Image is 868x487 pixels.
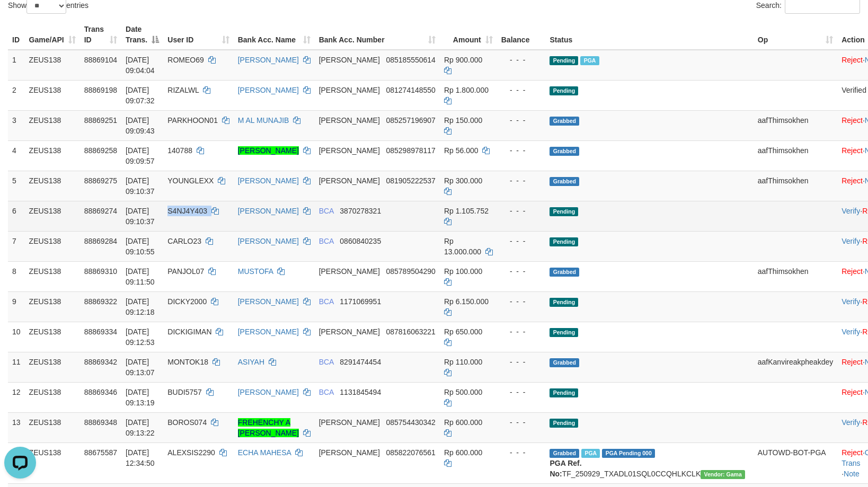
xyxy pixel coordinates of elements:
span: Rp 6.150.000 [444,297,489,306]
span: Rp 110.000 [444,358,482,366]
b: PGA Ref. No: [550,459,581,478]
span: Pending [550,86,578,95]
span: [PERSON_NAME] [319,418,380,427]
td: ZEUS138 [25,322,80,352]
td: 4 [8,140,25,171]
span: Vendor URL: https://trx31.1velocity.biz [701,470,745,479]
span: [DATE] 09:12:53 [126,327,155,347]
a: [PERSON_NAME] [238,146,299,155]
span: Rp 150.000 [444,116,482,125]
span: BCA [319,297,334,306]
span: Grabbed [550,117,579,126]
span: [DATE] 09:10:37 [126,207,155,226]
span: Copy 087816063221 to clipboard [386,327,435,336]
a: ASIYAH [238,358,264,366]
div: - - - [501,85,542,95]
span: 88869274 [84,207,117,215]
a: Note [844,470,860,478]
span: Copy 1131845494 to clipboard [340,388,381,396]
td: ZEUS138 [25,80,80,110]
span: [DATE] 09:12:18 [126,297,155,316]
a: Verify [842,297,860,306]
td: ZEUS138 [25,171,80,201]
span: RIZALWL [167,86,199,94]
span: BCA [319,358,334,366]
span: Rp 1.800.000 [444,86,489,94]
span: [PERSON_NAME] [319,116,380,125]
span: Grabbed [550,449,579,458]
td: ZEUS138 [25,110,80,140]
td: ZEUS138 [25,201,80,231]
td: ZEUS138 [25,442,80,483]
span: [PERSON_NAME] [319,86,380,94]
div: - - - [501,175,542,186]
span: [DATE] 09:09:43 [126,116,155,135]
td: ZEUS138 [25,382,80,412]
span: S4NJ4Y403 [167,207,207,215]
a: Reject [842,176,863,185]
span: Rp 900.000 [444,56,482,64]
span: [DATE] 09:04:04 [126,56,155,75]
div: - - - [501,55,542,65]
span: Pending [550,56,578,65]
th: Amount: activate to sort column ascending [440,20,497,50]
td: TF_250929_TXADL01SQL0CCQHLKCLK [545,442,753,483]
th: Game/API: activate to sort column ascending [25,20,80,50]
span: 88869334 [84,327,117,336]
td: 1 [8,50,25,81]
span: Rp 56.000 [444,146,479,155]
span: [DATE] 09:07:32 [126,86,155,105]
td: ZEUS138 [25,140,80,171]
span: [DATE] 12:34:50 [126,448,155,467]
span: 88869348 [84,418,117,427]
span: Copy 085185550614 to clipboard [386,56,435,64]
span: Rp 13.000.000 [444,237,481,256]
span: [DATE] 09:10:55 [126,237,155,256]
a: Reject [842,116,863,125]
a: Reject [842,358,863,366]
td: aafThimsokhen [754,140,837,171]
span: Rp 1.105.752 [444,207,489,215]
td: 6 [8,201,25,231]
a: Reject [842,146,863,155]
a: [PERSON_NAME] [238,56,299,64]
span: Pending [550,328,578,337]
span: Grabbed [550,177,579,186]
td: 3 [8,110,25,140]
span: [PERSON_NAME] [319,176,380,185]
div: - - - [501,296,542,307]
span: Marked by aafanarl [580,56,599,65]
span: [DATE] 09:13:22 [126,418,155,437]
span: 88675587 [84,448,117,457]
span: Marked by aafpengsreynich [581,449,600,458]
div: - - - [501,206,542,216]
div: - - - [501,387,542,397]
span: Copy 085754430342 to clipboard [386,418,435,427]
td: aafThimsokhen [754,171,837,201]
td: ZEUS138 [25,352,80,382]
td: 5 [8,171,25,201]
a: [PERSON_NAME] [238,388,299,396]
span: [DATE] 09:11:50 [126,267,155,286]
span: Rp 650.000 [444,327,482,336]
a: Reject [842,267,863,276]
a: [PERSON_NAME] [238,297,299,306]
span: Rp 100.000 [444,267,482,276]
span: Rp 600.000 [444,448,482,457]
td: ZEUS138 [25,231,80,261]
a: Verify [842,237,860,245]
span: BUDI5757 [167,388,202,396]
span: Pending [550,388,578,397]
span: Copy 081905222537 to clipboard [386,176,435,185]
div: - - - [501,145,542,156]
th: Bank Acc. Name: activate to sort column ascending [234,20,315,50]
span: YOUNGLEXX [167,176,214,185]
td: ZEUS138 [25,412,80,442]
span: 88869104 [84,56,117,64]
span: [PERSON_NAME] [319,56,380,64]
td: 11 [8,352,25,382]
a: Reject [842,448,863,457]
span: Copy 1171069951 to clipboard [340,297,381,306]
td: AUTOWD-BOT-PGA [754,442,837,483]
a: [PERSON_NAME] [238,237,299,245]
